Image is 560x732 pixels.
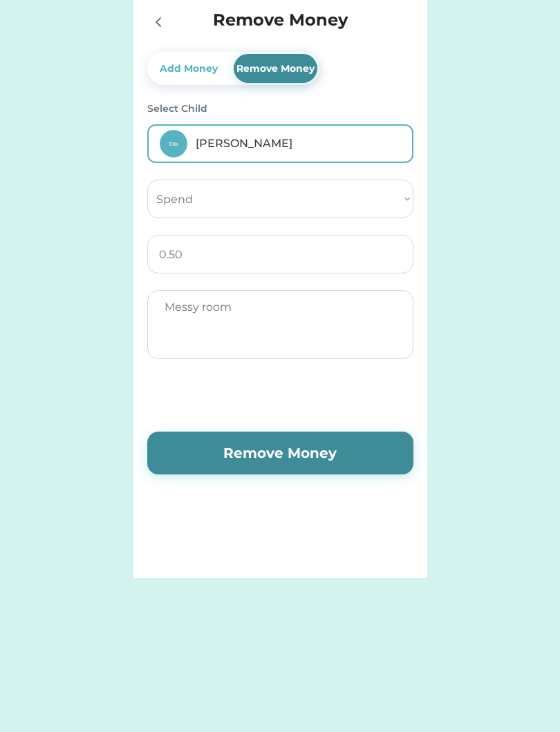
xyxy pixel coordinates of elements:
[196,135,401,152] div: [PERSON_NAME]
[147,235,413,273] input: Enter Amount
[147,432,413,474] button: Remove Money
[234,61,317,76] div: Remove Money
[157,61,221,76] div: Add Money
[213,8,348,32] h4: Remove Money
[147,102,413,116] div: Select Child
